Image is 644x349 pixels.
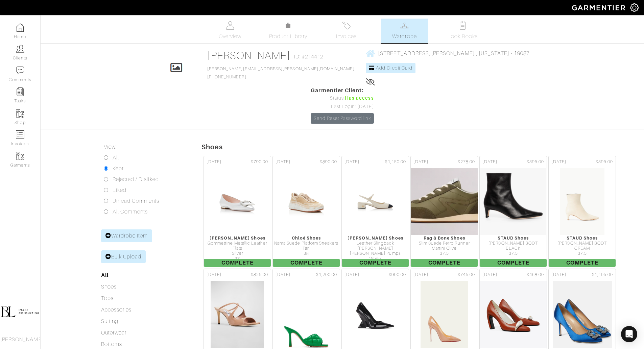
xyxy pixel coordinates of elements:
span: Overview [219,32,241,41]
span: $825.00 [251,272,268,278]
a: [DATE] $890.00 Chloé Shoes Nama Suede Platform Sneakers Tan 38 Complete [272,155,341,268]
img: garments-icon-b7da505a4dc4fd61783c78ac3ca0ef83fa9d6f193b1c9dc38574b1d14d53ca28.png [16,109,24,118]
img: garmentier-logo-header-white-b43fb05a5012e4ada735d5af1a66efaba907eab6374d6393d1fbf88cb4ef424d.png [569,2,630,14]
span: $1,150.00 [385,159,406,165]
span: [DATE] [413,272,428,278]
img: K5M824SoLdzwN2wSB4gsvbXV [480,168,546,235]
span: [DATE] [207,159,221,165]
div: STAUD Shoes [549,235,616,241]
div: [PERSON_NAME] BOOT [549,241,616,246]
div: 37.5 [480,251,547,256]
img: cxVvx9Y7e8EWZ1MUVNvWPAHu [479,281,547,348]
div: White [342,256,409,261]
label: Kept [113,165,124,173]
span: Complete [549,259,616,267]
span: Look Books [448,32,478,41]
img: WoAtFnY3u5uBpyGyzpujr3ok [559,168,605,235]
div: [PERSON_NAME] Shoes [204,235,271,241]
img: Uw2QCTDxg51ZZ16FyshxuMhP [354,168,397,235]
img: orders-27d20c2124de7fd6de4e0e44c1d41de31381a507db9b33961299e4e07d508b8c.svg [342,21,351,30]
span: $890.00 [320,159,337,165]
div: Leather Slingback [PERSON_NAME] [PERSON_NAME] Pumps [342,241,409,256]
img: basicinfo-40fd8af6dae0f16599ec9e87c0ef1c0a1fdea2edbe929e3d69a839185d80c458.svg [226,21,234,30]
span: [DATE] [413,159,428,165]
label: View: [104,143,117,151]
span: Complete [273,259,340,267]
div: [PERSON_NAME] BOOT [480,241,547,246]
div: Open Intercom Messenger [621,326,637,342]
span: $745.00 [458,272,475,278]
a: Send Reset Password link [311,113,374,124]
span: Invoices [336,32,357,41]
img: Pmf6ikwZJ6iJ6QPE61CRoecR [284,281,329,348]
span: Product Library [269,32,307,41]
span: Complete [480,259,547,267]
img: gear-icon-white-bd11855cb880d31180b6d7d6211b90ccbf57a29d726f0c71d8c61bd08dd39cc2.png [630,3,639,12]
div: 37 [204,256,271,261]
div: Rag & Bone Shoes [411,235,478,241]
span: Complete [342,259,409,267]
img: 3CUmq7pRJfEuTrimjSGJBHRq [420,281,469,348]
img: clients-icon-6bae9207a08558b7cb47a8932f037763ab4055f8c8b6bfacd5dc20c3e0201464.png [16,45,24,53]
h5: Shoes [201,143,644,151]
img: dashboard-icon-dbcd8f5a0b271acd01030246c82b418ddd0df26cd7fceb0bd07c9910d44c42f6.png [16,23,24,32]
div: Status: [311,95,374,102]
img: orders-icon-0abe47150d42831381b5fb84f609e132dff9fe21cb692f30cb5eec754e2cba89.png [16,130,24,139]
a: Look Books [439,19,486,43]
a: Invoices [323,19,370,43]
img: comment-icon-a0a6a9ef722e966f86d9cbdc48e553b5cf19dbc54f86b18d962a5391bc8f6eb6.png [16,66,24,75]
span: Has access [345,95,374,102]
span: [STREET_ADDRESS][PERSON_NAME] , [US_STATE] - 19087 [378,50,529,56]
div: Gommettine Metallic Leather Flats [204,241,271,251]
span: Add Credit Card [376,65,412,71]
a: [STREET_ADDRESS][PERSON_NAME] , [US_STATE] - 19087 [366,49,529,57]
label: Rejected / Disliked [113,175,159,183]
div: Silver [204,251,271,256]
span: [DATE] [207,272,221,278]
span: Complete [204,259,271,267]
span: [DATE] [551,159,566,165]
img: GzmgvLmLWnp1Z1UA1sMaXDFw [210,281,264,348]
span: $1,200.00 [316,272,337,278]
img: wardrobe-487a4870c1b7c33e795ec22d11cfc2ed9d08956e64fb3008fe2437562e282088.svg [400,21,409,30]
span: [DATE] [344,159,359,165]
img: WyW4gakLywepZQRU179FDs3H [353,281,398,348]
div: Last Login: [DATE] [311,103,374,110]
div: [PERSON_NAME] Shoes [342,235,409,241]
a: Wardrobe [381,19,428,43]
span: $790.00 [251,159,268,165]
span: $395.00 [596,159,613,165]
div: STAUD Shoes [480,235,547,241]
div: 37.5 [549,251,616,256]
a: Tops [101,295,114,301]
a: Accessories [101,307,132,313]
img: reminder-icon-8004d30b9f0a5d33ae49ab947aed9ed385cf756f9e5892f1edd6e32f2345188e.png [16,88,24,96]
a: Suiting [101,318,118,324]
label: All [113,154,119,162]
img: g8jNCHR2up8VfYHswXdZsogm [216,168,259,235]
div: Slim Suede Retro Runner [411,241,478,246]
div: 38 [273,251,340,256]
span: Garmentier Client: [311,86,374,95]
div: Martini Olive [411,246,478,251]
span: [DATE] [276,159,290,165]
a: Bulk Upload [101,250,146,263]
img: yttoRDdW1aRWfQCvnq1JJ5AW [552,281,612,348]
span: $395.00 [527,159,544,165]
span: [DATE] [344,272,359,278]
div: BLACK [480,246,547,251]
a: [DATE] $395.00 STAUD Shoes [PERSON_NAME] BOOT BLACK 37.5 Complete [479,155,548,268]
div: Nama Suede Platform Sneakers [273,241,340,246]
img: 65uUx3i5Gqt2Wa1deXzL6MH5 [383,168,505,235]
a: Product Library [265,22,312,41]
span: $278.00 [458,159,475,165]
a: [DATE] $790.00 [PERSON_NAME] Shoes Gommettine Metallic Leather Flats Silver 37 Complete [203,155,272,268]
span: [DATE] [276,272,290,278]
span: [DATE] [551,272,566,278]
span: $990.00 [389,272,406,278]
span: $468.00 [527,272,544,278]
label: Unread Comments [113,197,160,205]
label: Liked [113,186,126,194]
div: Tan [273,246,340,251]
span: ID: #214412 [294,53,324,61]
